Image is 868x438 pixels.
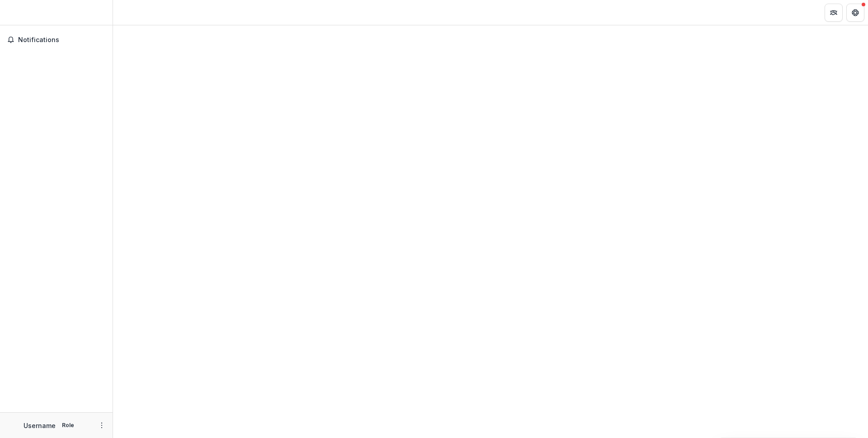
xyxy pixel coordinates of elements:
[846,4,864,22] button: Get Help
[18,36,105,44] span: Notifications
[825,4,843,22] button: Partners
[59,421,77,429] p: Role
[24,421,56,430] p: Username
[96,420,107,431] button: More
[4,33,109,47] button: Notifications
